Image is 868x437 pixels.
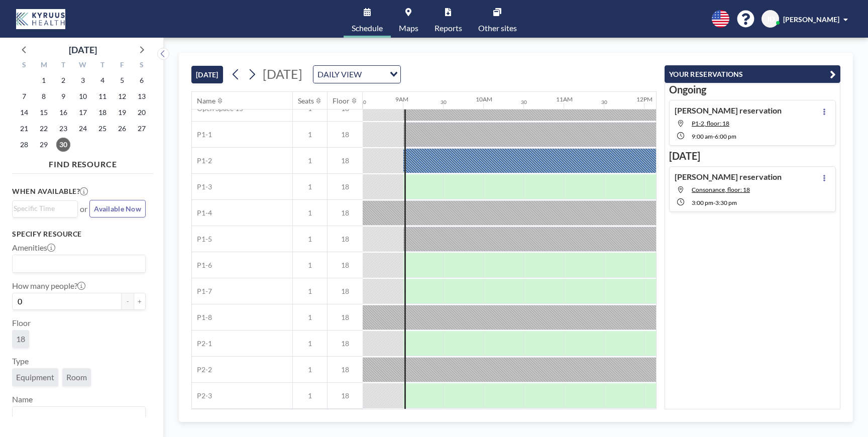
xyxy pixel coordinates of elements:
[37,73,51,87] span: Monday, September 1, 2025
[665,65,840,83] button: YOUR RESERVATIONS
[132,59,151,72] div: S
[56,89,70,103] span: Tuesday, September 9, 2025
[713,133,715,140] span: -
[328,313,363,322] span: 18
[56,122,70,136] span: Tuesday, September 23, 2025
[293,339,327,348] span: 1
[783,15,839,24] span: [PERSON_NAME]
[115,73,129,87] span: Friday, September 5, 2025
[192,261,212,270] span: P1-6
[293,365,327,374] span: 1
[360,99,366,105] div: 30
[73,59,93,72] div: W
[16,372,54,382] span: Equipment
[399,24,418,32] span: Maps
[192,391,212,400] span: P2-3
[333,96,350,105] div: Floor
[34,59,54,72] div: M
[192,365,212,374] span: P2-2
[328,339,363,348] span: 18
[636,95,653,103] div: 12PM
[441,99,447,105] div: 30
[328,130,363,139] span: 18
[293,287,327,296] span: 1
[715,133,736,140] span: 6:00 PM
[478,24,517,32] span: Other sites
[328,182,363,191] span: 18
[692,186,750,193] span: Consonance, floor: 18
[521,99,527,105] div: 30
[14,409,140,422] input: Search for option
[669,150,836,162] h3: [DATE]
[715,199,737,206] span: 3:30 PM
[17,122,31,136] span: Sunday, September 21, 2025
[115,105,129,120] span: Friday, September 19, 2025
[15,59,34,72] div: S
[293,313,327,322] span: 1
[95,73,110,87] span: Thursday, September 4, 2025
[192,313,212,322] span: P1-8
[37,105,51,120] span: Monday, September 15, 2025
[12,394,33,404] label: Name
[192,339,212,348] span: P2-1
[365,68,384,81] input: Search for option
[293,156,327,165] span: 1
[95,89,110,103] span: Thursday, September 11, 2025
[328,391,363,400] span: 18
[115,122,129,136] span: Friday, September 26, 2025
[298,96,314,105] div: Seats
[56,105,70,120] span: Tuesday, September 16, 2025
[556,95,573,103] div: 11AM
[12,356,29,366] label: Type
[14,257,140,270] input: Search for option
[767,15,775,24] span: JD
[293,235,327,244] span: 1
[675,105,782,116] h4: [PERSON_NAME] reservation
[476,95,492,103] div: 10AM
[192,235,212,244] span: P1-5
[135,73,149,87] span: Saturday, September 6, 2025
[135,89,149,103] span: Saturday, September 13, 2025
[13,407,145,424] div: Search for option
[191,66,223,83] button: [DATE]
[80,204,87,214] span: or
[12,155,154,169] h4: FIND RESOURCE
[293,391,327,400] span: 1
[14,203,72,214] input: Search for option
[92,59,112,72] div: T
[13,255,145,272] div: Search for option
[192,182,212,191] span: P1-3
[328,235,363,244] span: 18
[328,365,363,374] span: 18
[17,105,31,120] span: Sunday, September 14, 2025
[669,83,836,96] h3: Ongoing
[69,43,97,57] div: [DATE]
[192,208,212,217] span: P1-4
[76,105,90,120] span: Wednesday, September 17, 2025
[95,122,110,136] span: Thursday, September 25, 2025
[54,59,73,72] div: T
[263,66,302,81] span: [DATE]
[66,372,87,382] span: Room
[112,59,132,72] div: F
[395,95,408,103] div: 9AM
[328,261,363,270] span: 18
[692,120,729,127] span: P1-2, floor: 18
[12,281,85,291] label: How many people?
[293,182,327,191] span: 1
[76,122,90,136] span: Wednesday, September 24, 2025
[313,66,400,83] div: Search for option
[135,122,149,136] span: Saturday, September 27, 2025
[115,89,129,103] span: Friday, September 12, 2025
[56,73,70,87] span: Tuesday, September 2, 2025
[37,122,51,136] span: Monday, September 22, 2025
[135,105,149,120] span: Saturday, September 20, 2025
[328,287,363,296] span: 18
[675,172,782,182] h4: [PERSON_NAME] reservation
[37,89,51,103] span: Monday, September 8, 2025
[12,230,146,239] h3: Specify resource
[16,9,65,29] img: organization-logo
[37,138,51,152] span: Monday, September 29, 2025
[328,208,363,217] span: 18
[56,138,70,152] span: Tuesday, September 30, 2025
